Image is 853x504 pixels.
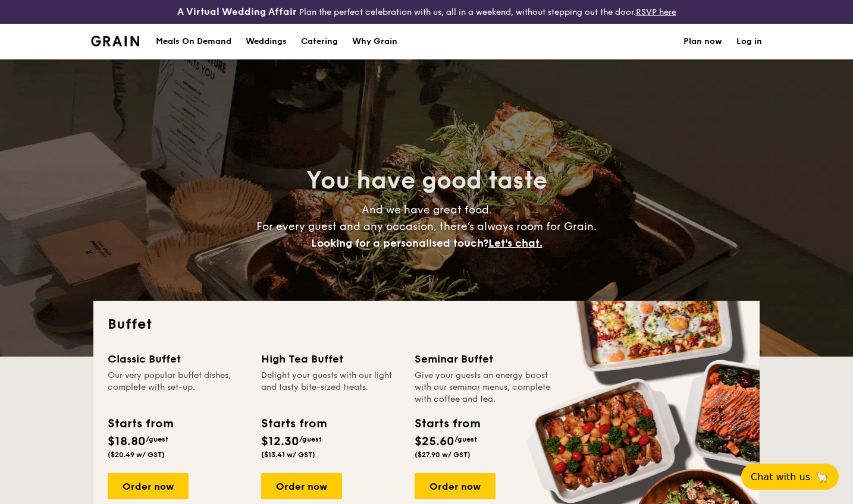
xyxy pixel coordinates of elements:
span: And we have great food. For every guest and any occasion, there’s always room for Grain. [256,203,597,250]
div: Order now [415,473,496,499]
span: $25.60 [415,434,454,449]
span: ($27.90 w/ GST) [415,451,471,459]
div: Seminar Buffet [415,351,554,367]
a: Plan now [683,24,722,59]
a: Weddings [239,24,294,59]
div: High Tea Buffet [261,351,400,367]
button: Chat with us🦙 [741,464,839,490]
div: Give your guests an energy boost with our seminar menus, complete with coffee and tea. [415,370,554,405]
div: Why Grain [352,24,397,59]
div: Starts from [108,415,173,433]
div: Meals On Demand [156,24,231,59]
img: Grain [91,36,139,46]
a: Why Grain [345,24,404,59]
div: Delight your guests with our light and tasty bite-sized treats. [261,370,400,405]
span: $18.80 [108,434,146,449]
div: Classic Buffet [108,351,247,367]
a: Logotype [91,36,139,46]
span: 🦙 [815,470,829,484]
span: Chat with us [751,471,810,483]
div: Order now [108,473,189,499]
span: Looking for a personalised touch? [311,237,488,250]
div: Plan the perfect celebration with us, all in a weekend, without stepping out the door. [142,5,711,19]
a: Log in [736,24,762,59]
div: Weddings [246,24,287,59]
span: /guest [299,435,322,443]
a: Catering [294,24,345,59]
h1: Catering [301,24,338,59]
span: /guest [146,435,168,443]
h4: A Virtual Wedding Affair [177,5,297,19]
a: Meals On Demand [149,24,239,59]
div: Starts from [415,415,479,433]
span: You have good taste [306,166,547,195]
span: $12.30 [261,434,299,449]
span: /guest [454,435,477,443]
div: Starts from [261,415,326,433]
span: ($13.41 w/ GST) [261,451,315,459]
a: RSVP here [636,7,676,17]
span: ($20.49 w/ GST) [108,451,165,459]
h2: Buffet [108,315,745,334]
div: Our very popular buffet dishes, complete with set-up. [108,370,247,405]
span: Let's chat. [488,237,542,250]
div: Order now [261,473,342,499]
